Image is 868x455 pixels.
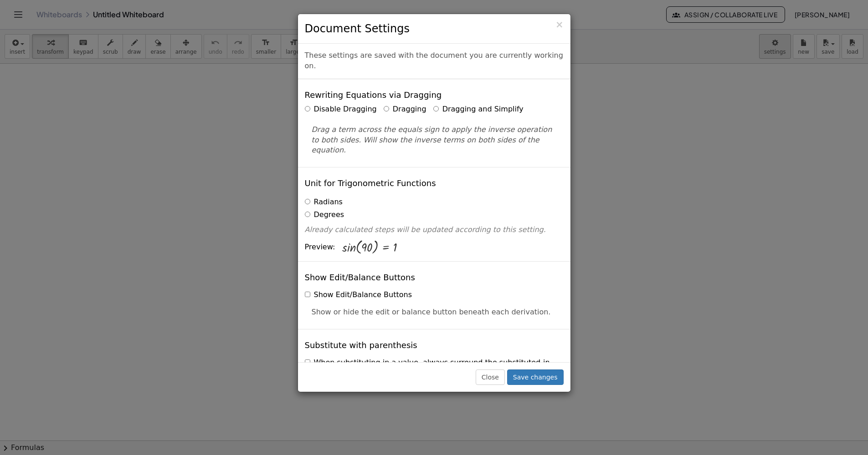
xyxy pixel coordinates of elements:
[305,290,412,300] label: Show Edit/Balance Buttons
[305,106,310,111] input: Disable Dragging
[305,91,442,100] h4: Rewriting Equations via Dragging
[298,44,570,79] div: These settings are saved with the document you are currently working on.
[555,19,564,30] span: ×
[305,359,310,365] input: When substituting in a value, always surround the substituted-in value with parenthesis.
[507,369,564,385] button: Save changes
[312,307,557,318] p: Show or hide the edit or balance button beneath each derivation.
[305,341,417,350] h4: Substitute with parenthesis
[305,292,310,297] input: Show Edit/Balance Buttons
[305,242,335,253] span: Preview:
[305,197,343,207] label: Radians
[305,179,436,188] h4: Unit for Trigonometric Functions
[305,210,344,220] label: Degrees
[305,21,564,36] h3: Document Settings
[312,125,557,156] p: Drag a term across the equals sign to apply the inverse operation to both sides. Will show the in...
[305,199,310,204] input: Radians
[305,273,415,282] h4: Show Edit/Balance Buttons
[305,104,377,115] label: Disable Dragging
[305,225,564,235] p: Already calculated steps will be updated according to this setting.
[305,212,310,217] input: Degrees
[305,358,564,379] label: When substituting in a value, always surround the substituted-in value with parenthesis.
[555,20,564,30] button: Close
[476,369,505,385] button: Close
[384,104,426,115] label: Dragging
[433,104,524,115] label: Dragging and Simplify
[433,106,439,111] input: Dragging and Simplify
[384,106,389,111] input: Dragging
